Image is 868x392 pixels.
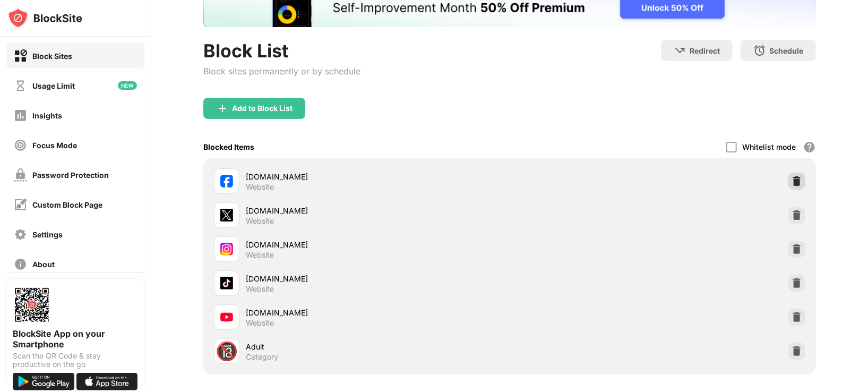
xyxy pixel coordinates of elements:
div: Custom Block Page [32,200,102,209]
div: Block sites permanently or by schedule [203,66,360,76]
div: [DOMAIN_NAME] [246,307,510,318]
img: insights-off.svg [14,109,27,122]
div: 🔞 [216,340,238,362]
div: Website [246,182,274,192]
img: logo-blocksite.svg [7,7,82,29]
img: download-on-the-app-store.svg [76,373,138,390]
img: favicons [220,175,233,188]
div: Website [246,216,274,226]
div: Website [246,284,274,294]
div: Block Sites [32,52,72,61]
div: [DOMAIN_NAME] [246,273,510,284]
img: favicons [220,209,233,221]
img: new-icon.svg [118,81,137,90]
div: [DOMAIN_NAME] [246,239,510,250]
img: favicons [220,311,233,323]
img: about-off.svg [14,258,27,271]
div: Adult [246,341,510,352]
div: Block List [203,40,360,62]
img: password-protection-off.svg [14,168,27,182]
div: Settings [32,230,63,239]
div: Scan the QR Code & stay productive on the go [13,352,138,369]
img: favicons [220,277,233,289]
div: Whitelist mode [742,142,796,151]
img: focus-off.svg [14,139,27,152]
img: favicons [220,243,233,255]
img: settings-off.svg [14,228,27,241]
div: BlockSite App on your Smartphone [13,328,138,350]
div: Website [246,318,274,328]
div: Add to Block List [232,104,293,113]
div: [DOMAIN_NAME] [246,205,510,216]
div: Insights [32,111,62,120]
img: block-on.svg [14,49,27,63]
img: customize-block-page-off.svg [14,198,27,211]
div: Schedule [769,46,803,55]
img: options-page-qr-code.png [13,286,51,324]
div: Focus Mode [32,141,77,150]
img: time-usage-off.svg [14,79,27,92]
div: About [32,260,55,269]
div: Category [246,352,278,362]
div: Usage Limit [32,81,75,90]
div: [DOMAIN_NAME] [246,171,510,182]
div: Website [246,250,274,260]
div: Password Protection [32,171,109,180]
div: Redirect [690,46,720,55]
div: Blocked Items [203,142,254,151]
img: get-it-on-google-play.svg [13,373,74,390]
